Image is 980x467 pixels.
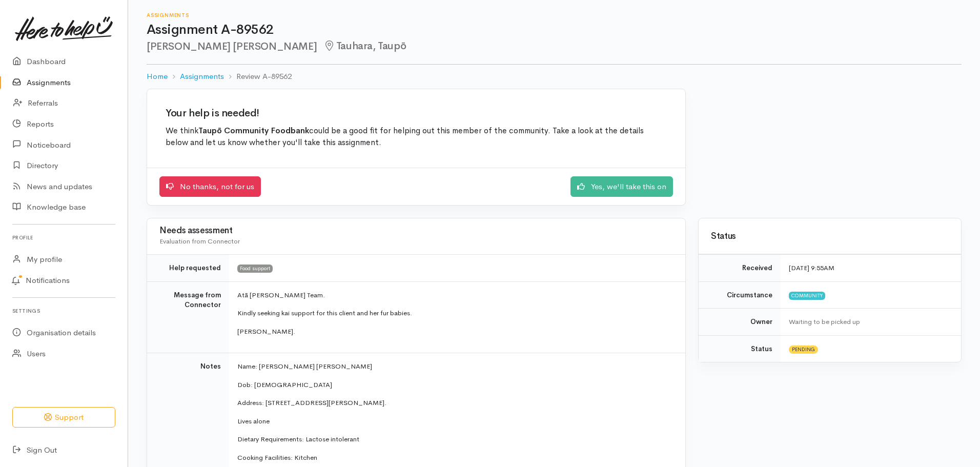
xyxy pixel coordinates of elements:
p: Kindly seeking kai support for this client and her fur babies. [237,308,673,318]
span: Tauhara, Taupō [323,39,406,52]
a: No thanks, not for us [159,176,261,197]
nav: breadcrumb [147,65,962,89]
a: Home [147,71,168,83]
span: Pending [789,346,818,354]
a: Assignments [180,71,224,83]
p: Cooking Facilities: Kitchen [237,453,673,463]
button: Support [12,407,115,428]
li: Review A-89562 [224,71,292,83]
b: Taupō Community Foodbank [198,126,309,136]
p: Lives alone [237,416,673,427]
td: Status [699,335,781,362]
p: [PERSON_NAME]. [237,327,673,337]
td: Message from Connector [147,281,229,353]
p: Name: [PERSON_NAME] [PERSON_NAME] [237,361,673,372]
p: Address: [STREET_ADDRESS][PERSON_NAME]. [237,398,673,408]
h2: Your help is needed! [166,108,667,119]
td: Help requested [147,255,229,282]
td: Circumstance [699,281,781,309]
h3: Status [711,232,949,241]
time: [DATE] 9:55AM [789,263,834,272]
h1: Assignment A-89562 [147,23,962,37]
h6: Assignments [147,12,962,18]
h3: Needs assessment [159,226,673,236]
p: Atā [PERSON_NAME] Team. [237,290,673,300]
p: Dob: [DEMOGRAPHIC_DATA] [237,380,673,390]
a: Yes, we'll take this on [570,176,673,197]
td: Received [699,255,781,282]
td: Owner [699,309,781,336]
h6: Profile [12,231,115,245]
div: Waiting to be picked up [789,317,949,327]
span: Community [789,292,825,300]
span: Evaluation from Connector [159,237,240,246]
p: We think could be a good fit for helping out this member of the community. Take a look at the det... [166,125,667,149]
h2: [PERSON_NAME] [PERSON_NAME] [147,40,962,52]
span: Food support [237,265,273,273]
p: Dietary Requirements: Lactose intolerant [237,434,673,444]
h6: Settings [12,304,115,318]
